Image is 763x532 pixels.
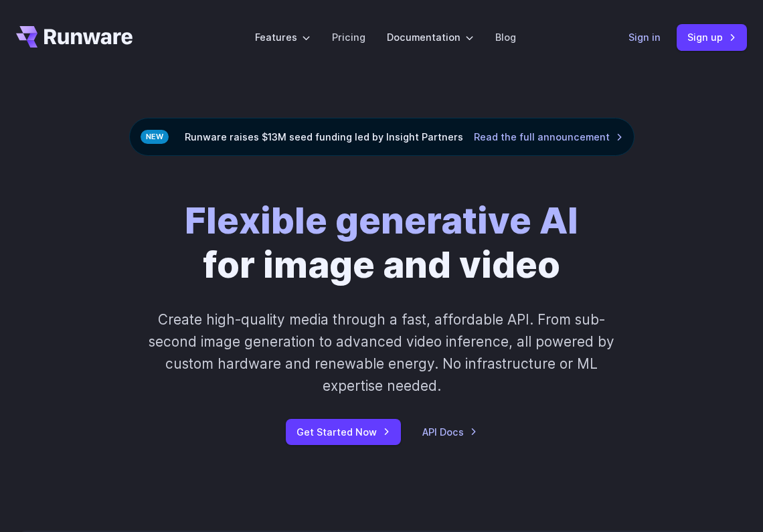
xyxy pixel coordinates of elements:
a: Sign up [677,24,747,50]
label: Documentation [387,29,474,45]
a: Read the full announcement [474,129,623,145]
strong: Flexible generative AI [185,198,578,242]
p: Create high-quality media through a fast, affordable API. From sub-second image generation to adv... [148,308,616,397]
a: Go to / [16,26,133,48]
a: Get Started Now [286,419,401,445]
div: Runware raises $13M seed funding led by Insight Partners [129,118,634,156]
h1: for image and video [185,199,578,287]
a: Pricing [332,29,365,45]
label: Features [255,29,311,45]
a: API Docs [422,424,477,440]
a: Blog [495,29,516,45]
a: Sign in [628,29,661,45]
